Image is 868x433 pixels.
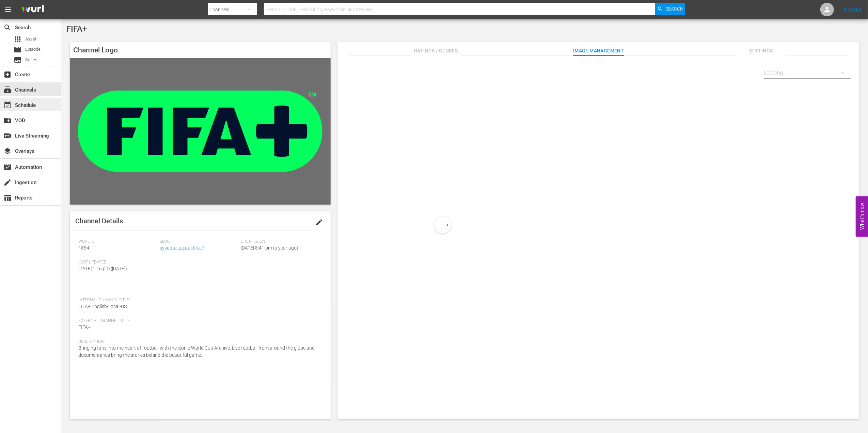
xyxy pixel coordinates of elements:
[78,304,127,309] span: FIFA+ English-Local-US
[3,147,12,155] span: Overlays
[66,24,87,34] span: FIFA+
[14,46,22,54] span: Episode
[3,132,12,140] span: Live Streaming
[3,101,12,109] span: Schedule
[856,196,868,237] button: Open Feedback Widget
[14,56,22,64] span: Series
[78,339,319,344] span: Description:
[78,266,127,271] span: [DATE] 1:16 pm ([DATE])
[14,35,22,43] span: Asset
[3,194,12,202] span: Reports
[160,239,238,244] span: Slug:
[3,178,12,187] span: Ingestion
[573,47,624,55] span: Image Management
[78,239,156,244] span: Wurl ID:
[16,2,49,18] img: ans4CAIJ8jUAAAAAAAAAAAAAAAAAAAAAAAAgQb4GAAAAAAAAAAAAAAAAAAAAAAAAJMjXAAAAAAAAAAAAAAAAAAAAAAAAgAT5G...
[78,245,89,251] span: 1854
[311,214,327,230] button: edit
[410,47,461,55] span: Ratings / Genres
[3,70,12,79] span: Create
[25,46,41,53] span: Episode
[844,7,862,12] a: Sign Out
[3,23,12,32] span: Search
[78,298,319,303] span: Internal Channel Title:
[3,163,12,171] span: Automation
[70,42,331,58] h4: Channel Logo
[315,218,323,226] span: edit
[241,239,319,244] span: Created On:
[78,345,315,358] span: Bringing fans into the heart of football with the iconic World Cup Archive, Live football from ar...
[160,245,205,251] a: sysdata_s_p_a_fifa_7
[78,318,319,324] span: External Channel Title:
[655,3,685,15] button: Search
[736,47,787,55] span: Settings
[4,5,12,14] span: menu
[3,86,12,94] span: Channels
[78,260,156,265] span: Last Updated:
[25,36,36,43] span: Asset
[241,245,299,251] span: [DATE] 8:41 pm (a year ago)
[70,58,331,205] img: FIFA+
[665,3,683,15] span: Search
[75,217,123,225] span: Channel Details
[3,116,12,125] span: VOD
[25,57,37,63] span: Series
[78,324,91,330] span: FIFA+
